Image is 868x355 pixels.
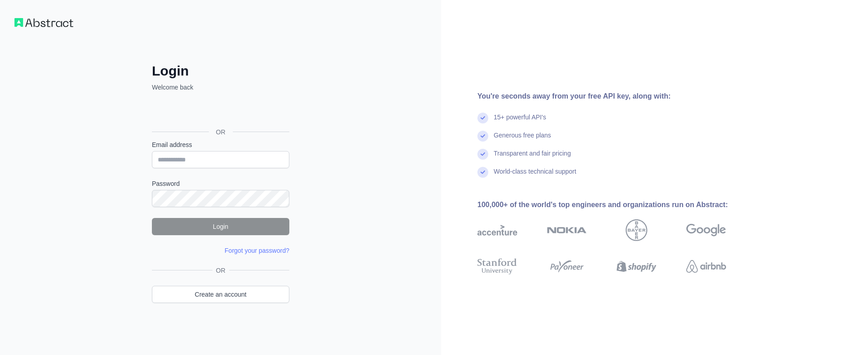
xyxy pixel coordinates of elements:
[477,91,755,102] div: You're seconds away from your free API key, along with:
[494,167,576,185] div: World-class technical support
[152,140,289,149] label: Email address
[477,167,488,178] img: check mark
[477,113,488,123] img: check mark
[477,131,488,142] img: check mark
[477,256,517,276] img: stanford university
[686,256,726,276] img: airbnb
[212,266,229,275] span: OR
[152,218,289,235] button: Login
[225,247,289,254] a: Forgot your password?
[209,128,233,137] span: OR
[152,286,289,303] a: Create an account
[494,131,551,149] div: Generous free plans
[547,219,587,241] img: nokia
[494,113,546,131] div: 15+ powerful API's
[152,179,289,188] label: Password
[477,199,755,210] div: 100,000+ of the world's top engineers and organizations run on Abstract:
[626,219,647,241] img: bayer
[14,18,73,27] img: Workflow
[494,149,571,167] div: Transparent and fair pricing
[547,256,587,276] img: payoneer
[152,102,288,122] div: Sign in with Google. Opens in new tab
[477,219,517,241] img: accenture
[617,256,656,276] img: shopify
[152,83,289,92] p: Welcome back
[686,219,726,241] img: google
[477,149,488,160] img: check mark
[152,63,289,79] h2: Login
[147,102,292,122] iframe: Sign in with Google Button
